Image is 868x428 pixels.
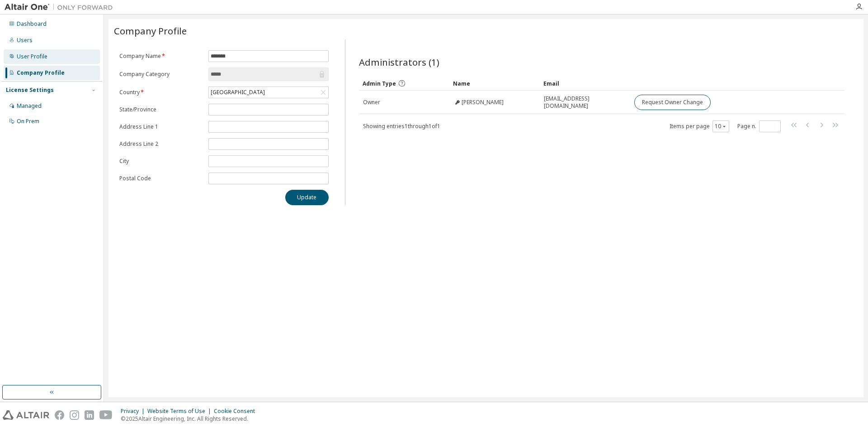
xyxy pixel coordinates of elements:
[119,175,203,182] label: Postal Code
[119,123,203,130] label: Address Line 1
[363,80,396,87] span: Admin Type
[285,190,329,205] button: Update
[121,408,147,415] div: Privacy
[119,71,203,78] label: Company Category
[119,106,203,113] label: State/Province
[119,89,203,96] label: Country
[5,3,118,12] img: Altair One
[3,410,49,420] img: altair_logo.svg
[209,87,328,98] div: [GEOGRAPHIC_DATA]
[119,140,203,148] label: Address Line 2
[147,408,214,415] div: Website Terms of Use
[363,122,440,130] span: Showing entries 1 through 1 of 1
[17,69,65,77] div: Company Profile
[121,415,260,423] p: © 2025 Altair Engineering, Inc. All Rights Reserved.
[544,95,626,110] span: [EMAIL_ADDRESS][DOMAIN_NAME]
[462,99,504,106] span: [PERSON_NAME]
[670,120,729,132] span: Items per page
[737,120,781,132] span: Page n.
[119,158,203,165] label: City
[17,118,39,125] div: On Prem
[543,76,627,91] div: Email
[209,87,266,97] div: [GEOGRAPHIC_DATA]
[634,95,711,110] button: Request Owner Change
[17,37,33,44] div: Users
[114,24,187,37] span: Company Profile
[55,410,64,420] img: facebook.svg
[119,53,203,60] label: Company Name
[359,56,439,68] span: Administrators (1)
[715,123,727,130] button: 10
[17,102,42,110] div: Managed
[6,87,54,94] div: License Settings
[453,76,536,91] div: Name
[85,410,94,420] img: linkedin.svg
[70,410,79,420] img: instagram.svg
[17,20,47,28] div: Dashboard
[17,53,47,60] div: User Profile
[363,99,380,106] span: Owner
[99,410,113,420] img: youtube.svg
[214,408,260,415] div: Cookie Consent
